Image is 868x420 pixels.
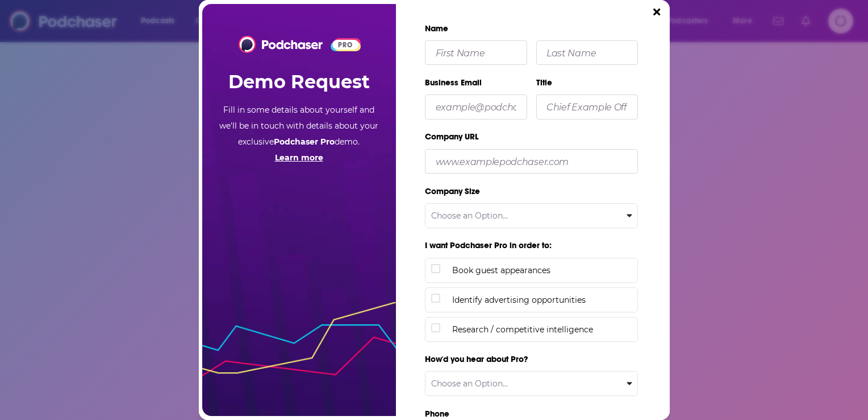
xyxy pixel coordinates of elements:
label: I want Podchaser Pro in order to: [425,236,644,258]
label: Company Size [425,181,638,203]
input: Chief Example Officer [536,94,639,119]
input: www.examplepodchaser.com [425,149,638,174]
input: Last Name [536,40,639,65]
a: Podchaser - Follow, Share and Rate Podcasts [239,39,323,50]
button: Close [649,5,665,20]
img: Podchaser - Follow, Share and Rate Podcasts [239,36,323,53]
a: Learn more [275,153,323,163]
input: example@podchaser.com [425,94,527,119]
span: PRO [332,40,359,50]
span: Book guest appearances [452,264,632,277]
span: Research / competitive intelligence [452,323,632,336]
a: Podchaser Logo PRO [239,36,359,53]
label: Company URL [425,126,638,149]
label: Business Email [425,72,527,94]
p: Fill in some details about yourself and we'll be in touch with details about your exclusive demo. [219,102,379,166]
input: First Name [425,40,527,65]
h2: Demo Request [228,61,370,102]
b: Podchaser Pro [274,137,335,147]
label: Name [425,18,644,40]
label: How'd you hear about Pro? [425,349,644,371]
span: Identify advertising opportunities [452,294,632,306]
label: Title [536,72,639,94]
